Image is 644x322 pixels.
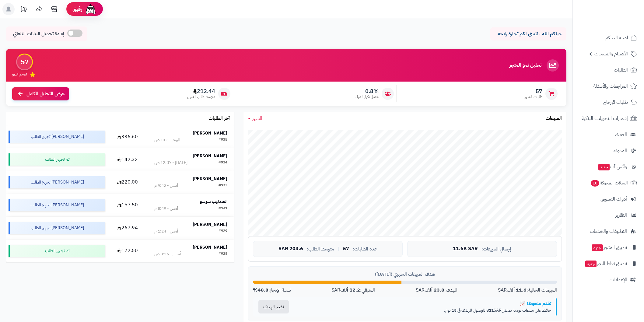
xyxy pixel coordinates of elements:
[108,148,147,171] td: 142.32
[582,114,628,123] span: إشعارات التحويلات البنكية
[614,66,628,74] span: الطلبات
[331,287,375,294] div: المتبقي: SAR
[416,287,457,294] div: الهدف: SAR
[187,88,215,95] span: 212.44
[338,247,339,251] span: |
[108,171,147,194] td: 220.00
[576,272,640,287] a: الإعدادات
[614,146,627,155] span: المدونة
[525,88,542,95] span: 57
[576,159,640,174] a: وآتس آبجديد
[590,180,600,187] span: 10
[576,63,640,77] a: الطلبات
[585,261,597,267] span: جديد
[187,94,215,100] span: متوسط طلب العميل
[576,79,640,93] a: المراجعات والأسئلة
[592,244,603,251] span: جديد
[576,208,640,222] a: التقارير
[9,222,105,234] div: [PERSON_NAME] تجهيز الطلب
[154,205,178,212] div: أمس - 8:49 م
[598,163,627,171] span: وآتس آب
[509,63,541,68] h3: تحليل نمو المتجر
[600,195,627,203] span: أدوات التسويق
[108,194,147,216] td: 157.50
[591,243,627,252] span: تطبيق المتجر
[253,286,268,294] strong: 48.8%
[219,137,227,143] div: #935
[154,183,178,189] div: أمس - 9:42 م
[252,115,262,122] span: الشهر
[590,179,628,187] span: السلات المتروكة
[353,247,377,252] span: عدد الطلبات:
[278,246,303,252] span: 203.6 SAR
[343,246,349,252] span: 57
[9,153,105,166] div: تم تجهيز الطلب
[193,153,227,159] strong: [PERSON_NAME]
[576,256,640,271] a: تطبيق نقاط البيعجديد
[590,227,627,236] span: التطبيقات والخدمات
[593,82,628,90] span: المراجعات والأسئلة
[208,116,230,121] h3: آخر الطلبات
[219,228,227,234] div: #929
[603,6,638,19] img: logo-2.png
[486,307,494,313] strong: 811
[425,286,444,294] strong: 23.8 ألف
[481,247,511,252] span: إجمالي المبيعات:
[576,95,640,110] a: طلبات الإرجاع
[253,287,291,294] div: نسبة الإنجاز:
[108,125,147,148] td: 336.60
[200,198,227,205] strong: العندليب سوسو
[576,111,640,126] a: إشعارات التحويلات البنكية
[576,127,640,142] a: العملاء
[108,217,147,239] td: 267.94
[193,244,227,250] strong: [PERSON_NAME]
[193,176,227,182] strong: [PERSON_NAME]
[12,72,27,77] span: تقييم النمو
[16,3,31,17] a: تحديثات المنصة
[26,90,65,97] span: عرض التحليل الكامل
[72,5,82,13] span: رفيق
[576,224,640,239] a: التطبيقات والخدمات
[9,176,105,188] div: [PERSON_NAME] تجهيز الطلب
[154,137,180,143] div: اليوم - 1:01 ص
[576,30,640,45] a: لوحة التحكم
[219,183,227,189] div: #932
[507,286,527,294] strong: 11.6 ألف
[248,115,262,122] a: الشهر
[598,164,610,170] span: جديد
[108,240,147,262] td: 172.50
[154,160,187,166] div: [DATE] - 12:07 ص
[615,211,627,219] span: التقارير
[13,30,64,37] span: إعادة تحميل البيانات التلقائي
[12,87,69,100] a: عرض التحليل الكامل
[610,275,627,284] span: الإعدادات
[594,50,628,58] span: الأقسام والمنتجات
[355,88,379,95] span: 0.8%
[576,192,640,206] a: أدوات التسويق
[9,199,105,211] div: [PERSON_NAME] تجهيز الطلب
[219,251,227,257] div: #928
[219,205,227,212] div: #931
[154,251,181,257] div: أمس - 8:36 ص
[605,33,628,42] span: لوحة التحكم
[299,300,551,307] div: تقدم ملحوظ! 📈
[576,176,640,190] a: السلات المتروكة10
[9,131,105,143] div: [PERSON_NAME] تجهيز الطلب
[85,3,97,15] img: ai-face.png
[615,130,627,139] span: العملاء
[253,271,557,278] div: هدف المبيعات الشهري ([DATE])
[585,259,627,268] span: تطبيق نقاط البيع
[576,240,640,255] a: تطبيق المتجرجديد
[219,160,227,166] div: #934
[9,245,105,257] div: تم تجهيز الطلب
[193,130,227,136] strong: [PERSON_NAME]
[355,94,379,100] span: معدل تكرار الشراء
[340,286,360,294] strong: 12.2 ألف
[498,287,557,294] div: المبيعات الحالية: SAR
[603,98,628,107] span: طلبات الإرجاع
[299,307,551,313] p: حافظ على مبيعات يومية بمعدل SAR للوصول للهدف في 15 يوم.
[307,247,334,252] span: متوسط الطلب:
[258,300,289,313] button: تغيير الهدف
[193,221,227,228] strong: [PERSON_NAME]
[495,30,562,37] p: حياكم الله ، نتمنى لكم تجارة رابحة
